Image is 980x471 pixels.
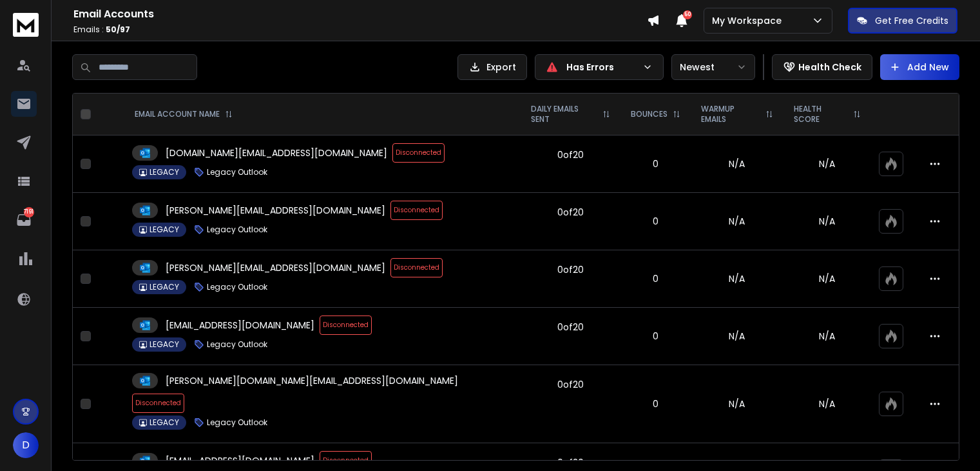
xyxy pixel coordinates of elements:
p: LEGACY [149,339,179,350]
p: N/A [791,215,863,228]
a: 7191 [11,207,37,233]
button: Get Free Credits [848,8,957,34]
div: EMAIL ACCOUNT NAME [135,109,233,119]
p: WARMUP EMAILS [701,104,760,125]
p: LEGACY [149,225,179,235]
span: 50 / 97 [106,24,130,35]
p: HEALTH SCORE [794,104,848,125]
span: Disconnected [390,258,443,277]
p: DAILY EMAILS SENT [531,104,597,125]
div: 0 of 20 [557,206,584,219]
span: 50 [683,10,692,19]
h1: Email Accounts [73,6,647,22]
p: [EMAIL_ADDRESS][DOMAIN_NAME] [166,319,314,332]
p: [PERSON_NAME][EMAIL_ADDRESS][DOMAIN_NAME] [166,204,385,217]
button: Health Check [772,54,872,80]
button: Add New [880,54,959,80]
p: Legacy Outlook [207,167,267,177]
p: Legacy Outlook [207,282,267,292]
button: Export [457,54,527,80]
button: D [13,432,39,458]
p: Has Errors [566,61,637,74]
p: 7191 [24,207,34,217]
p: N/A [791,397,863,410]
p: My Workspace [712,14,787,27]
p: LEGACY [149,167,179,177]
td: N/A [691,135,783,193]
div: 0 of 20 [557,321,584,334]
p: [DOMAIN_NAME][EMAIL_ADDRESS][DOMAIN_NAME] [166,146,387,159]
p: LEGACY [149,282,179,292]
td: N/A [691,308,783,365]
button: Newest [671,54,755,80]
p: [PERSON_NAME][DOMAIN_NAME][EMAIL_ADDRESS][DOMAIN_NAME] [166,374,458,387]
p: BOUNCES [631,109,668,119]
p: 0 [628,397,683,410]
p: LEGACY [149,417,179,428]
td: N/A [691,250,783,308]
div: 0 of 20 [557,263,584,276]
div: 0 of 20 [557,378,584,391]
span: Disconnected [320,451,372,470]
p: Legacy Outlook [207,417,267,428]
p: 0 [628,330,683,343]
p: [EMAIL_ADDRESS][DOMAIN_NAME] [166,454,314,467]
span: Disconnected [390,201,443,220]
span: Disconnected [392,143,445,163]
p: Legacy Outlook [207,339,267,350]
p: 0 [628,215,683,228]
p: N/A [791,157,863,170]
div: 0 of 20 [557,148,584,161]
td: N/A [691,193,783,250]
span: Disconnected [320,316,372,335]
p: N/A [791,272,863,285]
p: Legacy Outlook [207,225,267,235]
div: 0 of 20 [557,456,584,469]
td: N/A [691,365,783,443]
p: 0 [628,272,683,285]
p: 0 [628,157,683,170]
img: logo [13,13,39,37]
p: Get Free Credits [875,14,948,27]
p: Emails : [73,25,647,35]
p: N/A [791,330,863,343]
span: Disconnected [132,394,184,413]
p: [PERSON_NAME][EMAIL_ADDRESS][DOMAIN_NAME] [166,261,385,274]
p: Health Check [798,61,861,74]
